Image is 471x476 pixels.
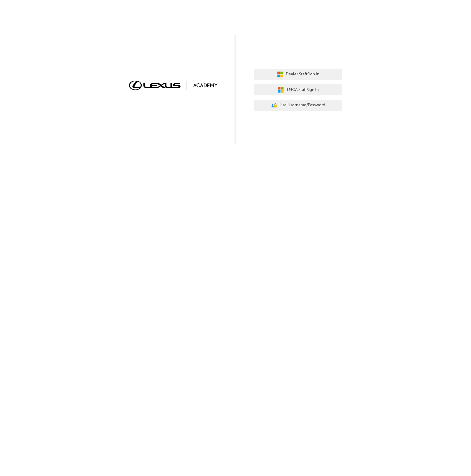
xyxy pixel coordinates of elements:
button: Dealer StaffSign In [254,69,342,80]
span: Dealer Staff Sign In [286,71,319,78]
span: TMCA Staff Sign In [286,87,319,93]
button: TMCA StaffSign In [254,84,342,95]
img: Trak [129,81,217,90]
span: Use Username/Password [280,102,325,109]
button: Use Username/Password [254,100,342,111]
